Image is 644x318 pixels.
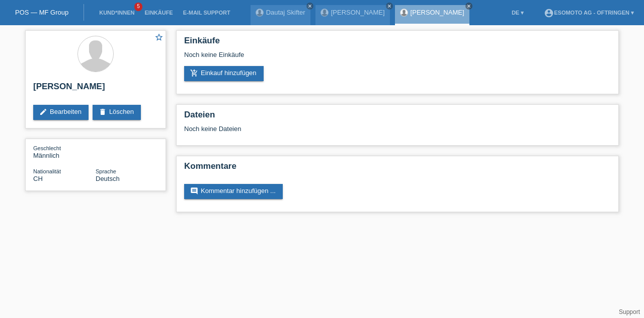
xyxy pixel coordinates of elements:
[539,10,639,16] a: account_circleEsomoto AG - Oftringen ▾
[94,10,139,16] a: Kund*innen
[184,161,611,176] h2: Kommentare
[465,3,472,10] a: close
[134,3,142,11] span: 5
[544,8,554,18] i: account_circle
[184,66,264,81] a: add_shopping_cartEinkauf hinzufügen
[307,4,312,9] i: close
[387,4,392,9] i: close
[99,108,107,116] i: delete
[466,4,471,9] i: close
[411,9,464,16] a: [PERSON_NAME]
[331,9,385,16] a: [PERSON_NAME]
[154,33,164,43] a: star_border
[184,36,611,51] h2: Einkäufe
[96,175,120,182] span: Deutsch
[15,9,68,16] a: POS — MF Group
[39,108,47,116] i: edit
[96,168,116,174] span: Sprache
[33,168,61,174] span: Nationalität
[184,110,611,125] h2: Dateien
[33,144,96,159] div: Männlich
[190,187,198,195] i: comment
[33,145,61,151] span: Geschlecht
[386,3,393,10] a: close
[184,184,283,199] a: commentKommentar hinzufügen ...
[178,10,235,16] a: E-Mail Support
[306,3,313,10] a: close
[33,175,43,182] span: Schweiz
[507,10,529,16] a: DE ▾
[190,69,198,77] i: add_shopping_cart
[184,125,492,133] div: Noch keine Dateien
[93,105,141,120] a: deleteLöschen
[139,10,178,16] a: Einkäufe
[619,308,640,315] a: Support
[154,33,164,42] i: star_border
[33,82,158,97] h2: [PERSON_NAME]
[33,105,89,120] a: editBearbeiten
[184,51,611,66] div: Noch keine Einkäufe
[266,9,305,16] a: Dautaj Skifter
